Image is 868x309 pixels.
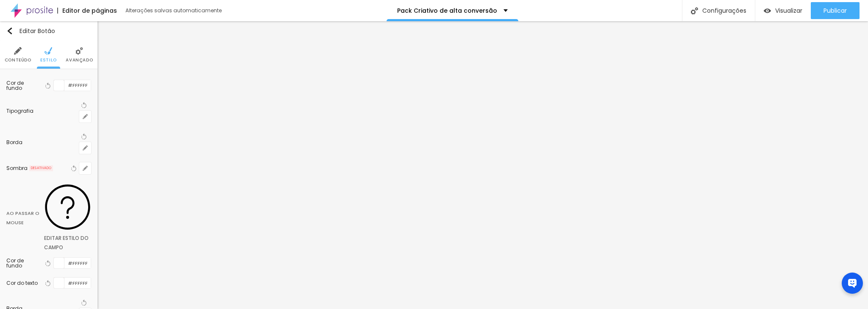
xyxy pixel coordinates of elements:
img: Icone [75,47,83,55]
div: Editor de páginas [57,8,117,14]
div: Editar Botão [6,28,55,34]
div: Cor de fundo [6,258,40,268]
span: DESATIVADO [29,165,53,171]
button: Publicar [811,2,860,19]
p: Pack Criativo de alta conversão [397,8,497,14]
span: Avançado [66,58,93,62]
div: Tipografia [6,109,79,114]
img: Icone dúvida [44,184,91,231]
img: Icone [6,28,13,34]
span: Visualizar [775,7,802,14]
div: Cor de fundo [6,81,40,91]
div: Alterações salvas automaticamente [125,8,223,13]
span: Estilo [40,58,57,62]
div: Sombra [6,166,28,171]
iframe: Editor [97,21,868,309]
button: Visualizar [755,2,811,19]
span: Publicar [823,7,847,14]
div: Editar estilo do campo [44,234,91,252]
img: Icone [691,7,698,14]
div: Ao passar o mouseIcone dúvidaEditar estilo do campo [6,178,91,253]
div: Cor do texto [6,281,38,286]
img: Icone [45,47,52,55]
img: view-1.svg [764,7,771,14]
img: Icone [14,47,22,55]
span: Conteúdo [5,58,31,62]
div: Ao passar o mouse [6,209,44,227]
div: Borda [6,140,79,145]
